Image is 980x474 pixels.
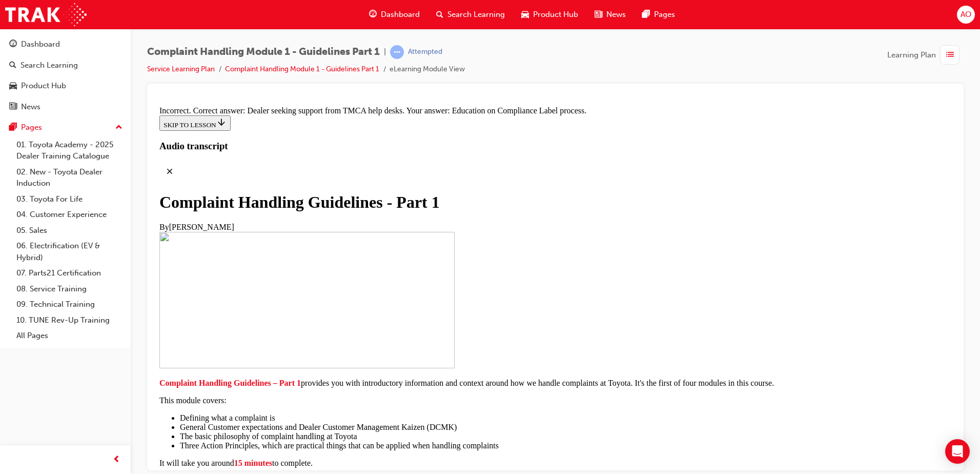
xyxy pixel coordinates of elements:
[887,45,964,65] button: Learning Plan
[447,9,505,21] span: Search Learning
[4,35,127,54] a: Dashboard
[4,276,146,285] span: Complaint Handling Guidelines – Part 1
[4,76,127,95] a: Product Hub
[12,297,127,312] a: 09. Technical Training
[9,61,16,70] span: search-icon
[381,9,420,21] span: Dashboard
[642,8,650,21] span: pages-icon
[390,45,404,59] span: learningRecordVerb_ATTEMPT-icon
[4,59,25,80] button: Close audio transcript panel
[4,38,796,50] h3: Audio transcript
[4,4,796,13] div: Incorrect. Correct answer: Dealer seeking support from TMCA help desks. Your answer: Education on...
[12,281,127,297] a: 08. Service Training
[9,123,17,132] span: pages-icon
[9,103,17,112] span: news-icon
[21,122,42,133] div: Pages
[25,311,796,321] li: Defining what a complaint is
[4,118,127,137] button: Pages
[21,80,66,92] div: Product Hub
[408,47,442,57] div: Attempted
[436,8,443,21] span: search-icon
[4,357,796,366] p: It will take you around to complete.
[428,4,513,25] a: search-iconSearch Learning
[21,38,60,50] div: Dashboard
[4,33,127,118] button: DashboardSearch LearningProduct HubNews
[12,137,127,164] a: 01. Toyota Academy - 2025 Dealer Training Catalogue
[390,64,465,75] li: eLearning Module View
[4,91,796,110] div: Complaint Handling Guidelines - Part 1
[12,265,127,281] a: 07. Parts21 Certification
[225,65,379,73] a: Complaint Handling Module 1 - Guidelines Part 1
[12,223,127,239] a: 05. Sales
[113,453,120,466] span: prev-icon
[945,439,970,464] div: Open Intercom Messenger
[14,121,79,129] span: [PERSON_NAME]
[21,101,40,113] div: News
[946,49,954,62] span: list-icon
[533,9,578,21] span: Product Hub
[12,238,127,265] a: 06. Electrification (EV & Hybrid)
[654,9,675,21] span: Pages
[12,312,127,328] a: 10. TUNE Rev-Up Training
[4,56,127,75] a: Search Learning
[887,49,936,61] span: Learning Plan
[369,8,377,21] span: guage-icon
[9,82,17,91] span: car-icon
[12,191,127,207] a: 03. Toyota For Life
[4,294,796,303] p: This module covers:
[957,6,975,24] button: AO
[4,121,14,129] span: By
[384,46,386,58] span: |
[4,97,127,116] a: News
[12,328,127,344] a: All Pages
[4,276,796,286] p: provides you with introductory information and context around how we handle complaints at Toyota....
[147,46,380,58] span: Complaint Handling Module 1 - Guidelines Part 1
[115,121,122,134] span: up-icon
[12,207,127,223] a: 04. Customer Experience
[4,13,75,29] button: SKIP TO LESSON
[5,3,87,26] img: Trak
[147,65,215,73] a: Service Learning Plan
[9,40,17,49] span: guage-icon
[25,321,796,330] li: General Customer expectations and Dealer Customer Management Kaizen (DCMK)
[25,339,796,348] li: Three Action Principles, which are practical things that can be applied when handling complaints
[961,9,971,21] span: AO
[361,4,428,25] a: guage-iconDashboard
[12,164,127,191] a: 02. New - Toyota Dealer Induction
[634,4,683,25] a: pages-iconPages
[595,8,602,21] span: news-icon
[25,330,796,339] li: The basic philosophy of complaint handling at Toyota
[8,19,71,27] span: SKIP TO LESSON
[606,9,626,21] span: News
[21,60,78,71] div: Search Learning
[586,4,634,25] a: news-iconNews
[521,8,529,21] span: car-icon
[79,357,117,365] span: 15 minutes
[513,4,586,25] a: car-iconProduct Hub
